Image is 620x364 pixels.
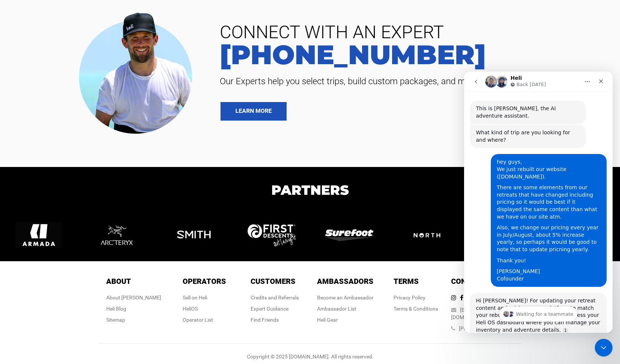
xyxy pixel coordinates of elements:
img: Profile image for Bo [39,239,45,245]
div: Hi [PERSON_NAME]! For updating your retreat content and pricing on our platform to match your reb... [6,221,143,347]
img: Profile image for Thomas [44,239,50,245]
div: Find Friends [251,316,299,324]
span: Our Experts help you select trips, build custom packages, and more. [214,75,609,87]
span: Ambassadors [317,277,373,286]
div: Hi [PERSON_NAME]! For updating your retreat content and pricing on our platform to match your reb... [12,226,137,262]
a: Expert Guidance [251,306,288,312]
div: Profile image for BoProfile image for ThomasWaiting for a teammate [35,235,114,250]
div: Copyright © 2025 [DOMAIN_NAME]. All rights reserved. [98,353,522,360]
img: logo [93,212,140,258]
a: Source reference 25729993: [98,256,104,262]
a: Heli Gear [317,317,338,323]
img: logo [248,224,296,246]
a: [PHONE_NUMBER] [459,325,503,331]
a: Heli Blog [106,306,126,312]
span: Customers [251,277,296,286]
span: Contact [451,277,486,286]
div: Operator List [183,316,226,324]
div: Carl says… [6,221,143,347]
a: Terms & Conditions [394,306,438,312]
a: Credits and Referrals [251,295,299,301]
span: CONNECT WITH AN EXPERT [214,23,609,41]
iframe: To enrich screen reader interactions, please activate Accessibility in Grammarly extension settings [464,72,613,333]
span: About [106,277,131,286]
a: LEARN MORE [221,102,287,121]
a: HeliOS [183,306,198,312]
a: [PHONE_NUMBER] [214,41,609,68]
iframe: Intercom live chat [595,339,613,357]
div: Ambassador List [317,305,373,312]
div: Sitemap [106,316,161,324]
img: logo [16,212,62,258]
span: Terms [394,277,419,286]
img: logo [325,229,373,241]
img: logo [403,223,451,248]
div: Sell on Heli [183,294,226,301]
img: logo [171,212,217,258]
span: Operators [183,277,226,286]
a: Privacy Policy [394,295,425,301]
div: About [PERSON_NAME] [106,294,161,301]
a: Become an Ambassador [317,295,373,301]
img: contact our team [73,6,203,137]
